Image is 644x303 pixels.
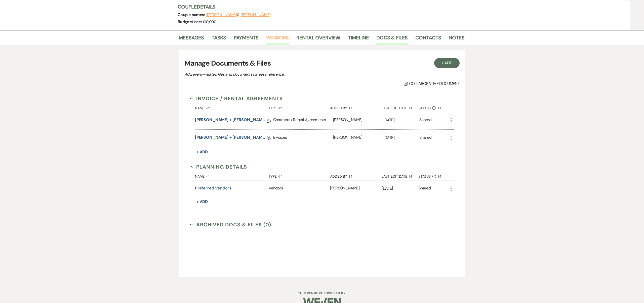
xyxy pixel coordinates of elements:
[419,106,431,110] span: Status
[419,185,431,192] div: Shared
[382,185,419,192] p: [DATE]
[239,13,271,17] button: [PERSON_NAME]
[195,102,269,112] button: Name
[184,71,360,78] p: Add event–related files and documents for easy reference.
[419,175,431,178] span: Status
[419,102,448,112] button: Status
[212,34,226,45] a: Tasks
[376,34,408,45] a: Docs & Files
[333,130,383,147] div: [PERSON_NAME]
[206,13,237,17] button: [PERSON_NAME]
[415,34,441,45] a: Contacts
[234,34,259,45] a: Payments
[195,185,232,191] button: preferred vendors
[178,19,192,24] span: Budget:
[348,34,369,45] a: Timeline
[449,34,464,45] a: Notes
[195,198,210,205] button: + Add
[296,34,340,45] a: Rental Overview
[190,95,283,102] button: Invoice / Rental Agreements
[196,149,208,155] span: + Add
[330,171,382,180] button: Added By
[273,112,333,129] div: Contracts / Rental Agreements
[382,171,419,180] button: Last Edit Date
[330,180,382,197] div: [PERSON_NAME]
[419,134,431,142] div: Shared
[269,102,330,112] button: Type
[196,199,208,204] span: + Add
[269,180,330,197] div: Vendors
[383,117,419,123] p: [DATE]
[195,134,267,142] a: [PERSON_NAME] + [PERSON_NAME] 2026 Day Wedding
[419,171,448,180] button: Status
[179,34,204,45] a: Messages
[195,117,267,125] a: [PERSON_NAME] + [PERSON_NAME] 2026 Day Wedding Contract
[192,19,216,24] span: Under $10,000
[190,163,247,171] button: Planning Details
[195,148,210,156] button: + Add
[382,102,419,112] button: Last Edit Date
[195,171,269,180] button: Name
[404,81,460,87] span: Collaborative document
[178,3,459,10] h3: Couple Details
[330,102,382,112] button: Added By
[178,12,206,17] span: Couple names:
[269,171,330,180] button: Type
[434,58,460,68] button: + Add
[333,112,383,129] div: [PERSON_NAME]
[419,117,431,125] div: Shared
[190,221,271,228] button: Archived Docs & Files (0)
[383,134,419,141] p: [DATE]
[266,34,289,45] a: Vendors
[184,58,460,69] h3: Manage Documents & Files
[206,12,271,17] span: &
[273,130,333,147] div: Invoices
